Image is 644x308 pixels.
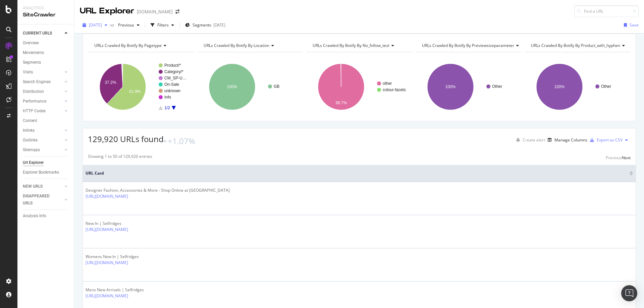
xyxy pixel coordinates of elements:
text: Category/* [164,69,183,74]
div: SiteCrawler [23,11,69,19]
div: Sitemaps [23,146,40,153]
svg: A chart. [416,58,522,116]
div: Manage Columns [554,137,587,143]
button: [DATE] [80,20,110,30]
svg: A chart. [88,58,194,116]
div: Explorer Bookmarks [23,169,59,176]
div: [DOMAIN_NAME] [137,8,173,15]
a: Inlinks [23,127,63,134]
text: other [383,81,392,86]
a: Explorer Bookmarks [23,169,69,176]
text: Other [601,84,611,89]
svg: A chart. [197,58,303,116]
div: Analysis Info [23,212,46,220]
svg: A chart. [525,58,631,116]
a: [URL][DOMAIN_NAME] [86,293,128,299]
div: New In | Selfridges [86,221,128,227]
span: URLs Crawled By Botify By pagetype [94,43,162,48]
div: Save [630,22,639,28]
text: 100% [227,84,237,89]
div: arrow-right-arrow-left [175,9,179,14]
button: Previous [115,20,142,30]
div: DISAPPEARED URLS [23,193,57,207]
div: Next [622,155,631,161]
text: 100% [445,84,455,89]
button: Next [622,153,631,162]
button: Manage Columns [545,136,587,144]
span: 2025 Aug. 25th [89,22,102,28]
a: Visits [23,69,63,76]
div: Search Engines [23,78,51,85]
a: Sitemaps [23,146,63,153]
h4: URLs Crawled By Botify By pagetype [93,40,188,51]
button: Export as CSV [587,135,623,145]
div: [DATE] [213,22,225,28]
span: Previous [115,22,134,28]
text: 99.7% [336,101,347,105]
h4: URLs Crawled By Botify By product_with_hyphen [530,40,630,51]
span: URLs Crawled By Botify By location [204,43,269,48]
span: vs [110,22,115,28]
div: Create alert [523,137,545,143]
div: Outlinks [23,137,38,144]
text: CM_SP-U… [164,76,186,80]
div: Previous [606,155,622,161]
input: Find a URL [574,5,639,17]
div: CURRENT URLS [23,30,52,37]
a: Distribution [23,88,63,95]
a: HTTP Codes [23,108,63,115]
span: URL Card [86,170,628,176]
div: Url Explorer [23,159,44,166]
div: Open Intercom Messenger [621,285,637,301]
text: Info [164,95,171,100]
div: Segments [23,59,41,66]
h4: URLs Crawled By Botify By location [202,40,297,51]
button: Create alert [514,135,545,145]
img: Equal [164,140,166,142]
text: unknown [164,88,180,93]
a: Overview [23,40,69,47]
div: Visits [23,69,33,76]
div: +1.07% [168,135,195,147]
a: CURRENT URLS [23,30,63,37]
span: Segments [193,22,211,28]
div: Womens New In | Selfridges [86,254,139,260]
div: Content [23,117,37,124]
div: Overview [23,40,39,47]
h4: URLs Crawled By Botify By no_follow_test [311,40,406,51]
a: NEW URLS [23,183,63,190]
a: Outlinks [23,137,63,144]
div: Inlinks [23,127,35,134]
button: Segments[DATE] [182,20,228,30]
div: Analytics [23,5,69,11]
a: Analysis Info [23,212,69,220]
div: Performance [23,98,46,105]
button: Save [621,20,639,30]
text: 100% [554,84,565,89]
button: Filters [148,20,177,30]
span: 129,920 URLs found [88,133,164,144]
text: 61.9% [129,89,141,94]
span: URLs Crawled By Botify By no_follow_test [313,43,389,48]
div: Distribution [23,88,44,95]
div: Movements [23,49,44,56]
a: [URL][DOMAIN_NAME] [86,227,128,232]
a: [URL][DOMAIN_NAME] [86,260,128,265]
text: 1/2 [164,106,170,110]
a: [URL][DOMAIN_NAME] [86,193,128,199]
svg: A chart. [306,58,412,116]
a: Performance [23,98,63,105]
a: DISAPPEARED URLS [23,193,63,207]
a: Movements [23,49,69,56]
span: URLs Crawled By Botify By product_with_hyphen [531,43,620,48]
a: Segments [23,59,69,66]
div: URL Explorer [80,5,134,17]
div: Export as CSV [597,137,623,143]
text: colour-facets [383,87,406,92]
text: GB [274,84,279,89]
